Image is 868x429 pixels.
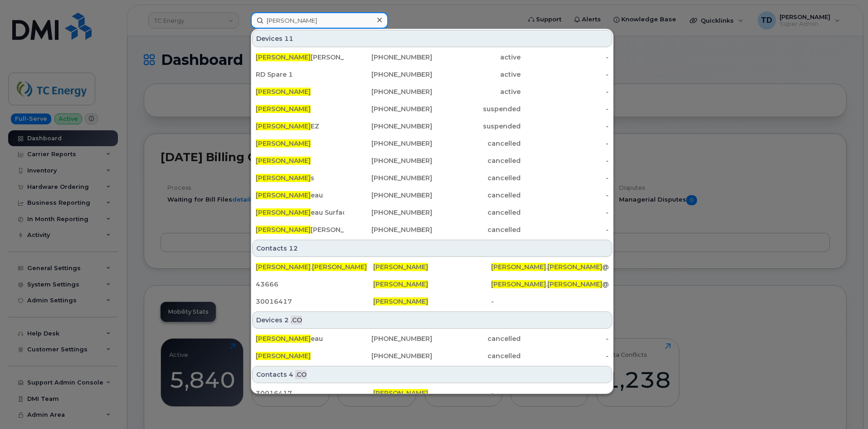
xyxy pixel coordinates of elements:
[256,297,373,306] div: 30016417
[521,173,609,182] div: -
[256,389,373,398] div: 30016417
[256,208,344,217] div: eau Surface Duo 2
[256,53,311,61] span: [PERSON_NAME]
[252,187,612,203] a: [PERSON_NAME]eau[PHONE_NUMBER]cancelled-
[252,170,612,186] a: [PERSON_NAME]s[PHONE_NUMBER]cancelled-
[432,173,521,182] div: cancelled
[344,334,433,343] div: [PHONE_NUMBER]
[521,156,609,165] div: -
[432,104,521,113] div: suspended
[252,135,612,152] a: [PERSON_NAME][PHONE_NUMBER]cancelled-
[344,70,433,79] div: [PHONE_NUMBER]
[432,53,521,62] div: active
[344,208,433,217] div: [PHONE_NUMBER]
[256,226,311,234] span: [PERSON_NAME]
[432,87,521,96] div: active
[256,334,344,343] div: eau
[256,122,344,131] div: EZ
[521,225,609,234] div: -
[256,262,373,271] div: .
[521,87,609,96] div: -
[491,262,609,271] div: . @[DOMAIN_NAME]
[295,370,307,379] span: .CO
[547,280,602,288] span: [PERSON_NAME]
[252,276,612,292] a: 43666[PERSON_NAME][PERSON_NAME].[PERSON_NAME]@[DOMAIN_NAME]
[344,156,433,165] div: [PHONE_NUMBER]
[252,348,612,364] a: [PERSON_NAME][PHONE_NUMBER]cancelled-
[373,263,428,271] span: [PERSON_NAME]
[284,34,293,43] span: 11
[256,263,311,271] span: [PERSON_NAME]
[432,156,521,165] div: cancelled
[344,351,433,360] div: [PHONE_NUMBER]
[256,280,373,289] div: 43666
[252,66,612,83] a: RD Spare 1[PHONE_NUMBER]active-
[252,293,612,310] a: 30016417[PERSON_NAME]-
[256,174,311,182] span: [PERSON_NAME]
[252,49,612,65] a: [PERSON_NAME][PERSON_NAME][PHONE_NUMBER]active-
[521,351,609,360] div: -
[252,240,612,257] div: Contacts
[521,122,609,131] div: -
[256,191,311,199] span: [PERSON_NAME]
[252,311,612,329] div: Devices
[256,173,344,182] div: s
[344,122,433,131] div: [PHONE_NUMBER]
[256,139,311,148] span: [PERSON_NAME]
[432,225,521,234] div: cancelled
[373,389,428,397] span: [PERSON_NAME]
[521,191,609,200] div: -
[256,157,311,165] span: [PERSON_NAME]
[252,222,612,238] a: [PERSON_NAME][PERSON_NAME][PHONE_NUMBER]cancelled-
[344,191,433,200] div: [PHONE_NUMBER]
[289,244,298,253] span: 12
[344,139,433,148] div: [PHONE_NUMBER]
[252,84,612,100] a: [PERSON_NAME][PHONE_NUMBER]active-
[432,139,521,148] div: cancelled
[256,53,344,62] div: [PERSON_NAME]
[256,88,311,96] span: [PERSON_NAME]
[521,70,609,79] div: -
[491,297,609,306] div: -
[256,352,311,360] span: [PERSON_NAME]
[491,280,546,288] span: [PERSON_NAME]
[289,370,293,379] span: 4
[521,104,609,113] div: -
[521,208,609,217] div: -
[252,30,612,47] div: Devices
[256,122,311,130] span: [PERSON_NAME]
[829,390,861,422] iframe: Messenger Launcher
[252,118,612,134] a: [PERSON_NAME]EZ[PHONE_NUMBER]suspended-
[491,389,609,398] div: -
[432,351,521,360] div: cancelled
[252,204,612,221] a: [PERSON_NAME]eau Surface Duo 2[PHONE_NUMBER]cancelled-
[252,153,612,169] a: [PERSON_NAME][PHONE_NUMBER]cancelled-
[252,385,612,401] a: 30016417[PERSON_NAME]-
[312,263,367,271] span: [PERSON_NAME]
[344,104,433,113] div: [PHONE_NUMBER]
[256,70,344,79] div: RD Spare 1
[521,334,609,343] div: -
[252,101,612,117] a: [PERSON_NAME][PHONE_NUMBER]suspended-
[373,280,428,288] span: [PERSON_NAME]
[432,208,521,217] div: cancelled
[291,316,302,325] span: .CO
[432,334,521,343] div: cancelled
[521,53,609,62] div: -
[256,335,311,343] span: [PERSON_NAME]
[432,191,521,200] div: cancelled
[344,87,433,96] div: [PHONE_NUMBER]
[344,53,433,62] div: [PHONE_NUMBER]
[547,263,602,271] span: [PERSON_NAME]
[256,225,344,234] div: [PERSON_NAME]
[252,366,612,383] div: Contacts
[256,105,311,113] span: [PERSON_NAME]
[373,297,428,306] span: [PERSON_NAME]
[344,173,433,182] div: [PHONE_NUMBER]
[344,225,433,234] div: [PHONE_NUMBER]
[491,263,546,271] span: [PERSON_NAME]
[256,208,311,217] span: [PERSON_NAME]
[252,259,612,275] a: [PERSON_NAME].[PERSON_NAME][PERSON_NAME][PERSON_NAME].[PERSON_NAME]@[DOMAIN_NAME]
[432,122,521,131] div: suspended
[521,139,609,148] div: -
